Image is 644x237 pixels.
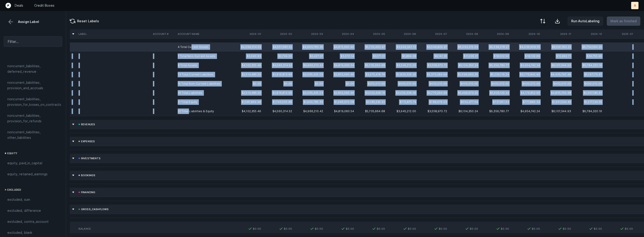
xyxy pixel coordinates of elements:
[387,79,418,88] td: $400,010.00
[340,226,346,231] img: 7413b82b75c0d00168ab4a076994095f.svg
[176,70,232,79] td: 13 Total Current Liabilities
[480,52,511,61] td: $18,502.50
[356,61,387,70] td: $5,705,664.68
[449,42,480,52] td: $6,093,315.03
[387,88,418,98] td: $3,229,336.26
[356,52,387,61] td: $3,171.21
[418,70,449,79] td: $2,370,284.69
[387,98,418,107] td: $715,875.74
[542,29,573,39] th: 2024-11
[176,88,232,98] td: 16 Total Liabilities
[325,88,356,98] td: $2,852,090.46
[387,42,418,52] td: $3,942,347.72
[387,29,418,39] th: 2024-06
[573,107,604,116] td: $6,784,320.16
[573,224,604,233] td: $0.00
[79,190,95,195] div: financing
[619,226,625,231] img: 7413b82b75c0d00168ab4a076994095f.svg
[7,129,59,140] span: noncurrent_liabilities, other_liabilities
[557,226,563,231] img: 7413b82b75c0d00168ab4a076994095f.svg
[588,226,594,231] img: 7413b82b75c0d00168ab4a076994095f.svg
[325,224,356,233] td: $0.00
[278,226,284,231] img: 7413b82b75c0d00168ab4a076994095f.svg
[325,52,356,61] td: $3,070.14
[15,3,23,8] p: Deals
[356,88,387,98] td: $3,520,428.76
[294,42,325,52] td: $4,963,783.35
[294,107,325,116] td: $4,966,210.42
[542,79,573,88] td: $400,010.00
[356,29,387,39] th: 2024-05
[176,107,232,116] td: 22 Total Liabilities & Equity
[7,197,30,202] span: excluded, sum
[387,224,418,233] td: $0.00
[176,79,232,88] td: 15 Total Non-Current Liabilities
[263,52,294,61] td: $2,734.00
[232,42,263,52] td: $4,099,314.53
[480,107,511,116] td: $6,356,780.77
[480,79,511,88] td: $400,010.00
[387,70,418,79] td: $2,829,326.26
[573,52,604,61] td: $29,755.96
[511,70,542,79] td: $3,776,842.90
[610,18,637,24] p: Mark as finished
[232,29,263,39] th: 2024-01
[79,223,121,229] div: Other_income/expense_net
[480,29,511,39] th: 2024-09
[449,88,480,98] td: $5,499,973.20
[7,187,21,192] span: excluded
[511,98,542,107] td: $777,889.34
[325,61,356,70] td: $4,819,060.54
[433,226,439,231] img: 7413b82b75c0d00168ab4a076994095f.svg
[176,42,232,52] td: 4 Total Current Assets
[263,61,294,70] td: $4,560,314.52
[418,98,449,107] td: $788,676.03
[568,17,603,26] button: Run AutoLabeling
[480,70,511,79] td: $5,229,119.24
[387,52,418,61] td: $2,864.28
[511,52,542,61] td: $18,132.69
[418,79,449,88] td: $400,010.00
[356,98,387,107] td: $2,185,235.92
[571,18,599,24] p: Run AutoLabeling
[356,79,387,88] td: $250,010.00
[79,173,95,178] div: bookings
[511,107,542,116] td: $4,954,742.24
[294,79,325,88] td: $0.00
[573,29,604,39] th: 2024-12
[542,52,573,61] td: $15,992.71
[176,98,232,107] td: 21 Total Equity
[232,224,263,233] td: $0.00
[511,61,542,70] td: $4,954,742.24
[356,70,387,79] td: $3,270,418.76
[573,79,604,88] td: $400,010.00
[232,79,263,88] td: $0.00
[511,88,542,98] td: $4,176,852.90
[176,29,232,39] th: Account Name
[7,96,61,107] span: noncurrent_liabilities, provision_for_losses_on_contracts
[325,98,356,107] td: $1,966,970.08
[418,52,449,61] td: $9,141.35
[371,226,377,231] img: 7413b82b75c0d00168ab4a076994095f.svg
[418,88,449,98] td: $2,770,294.69
[449,98,480,107] td: $604,377.04
[294,224,325,233] td: $0.00
[325,70,356,79] td: $2,852,090.46
[232,52,263,61] td: $3,040.93
[325,42,356,52] td: $4,815,990.40
[573,70,604,79] td: $5,167,175.61
[294,61,325,70] td: $4,966,210.42
[7,63,59,74] span: noncurrent_liabilities, deferred_revenue
[7,219,49,224] span: excluded, contra_account
[7,113,59,124] span: noncurrent_liabilities, provision_for_refunds
[480,224,511,233] td: $0.00
[511,42,542,52] td: $4,936,609.55
[526,226,532,231] img: 7413b82b75c0d00168ab4a076994095f.svg
[151,29,176,39] th: Account #
[418,224,449,233] td: $0.00
[356,107,387,116] td: $5,705,664.68
[542,70,573,79] td: $4,405,740.48
[402,226,408,231] img: 7413b82b75c0d00168ab4a076994095f.svg
[542,42,573,52] td: $6,091,352.22
[263,107,294,116] td: $4,560,314.52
